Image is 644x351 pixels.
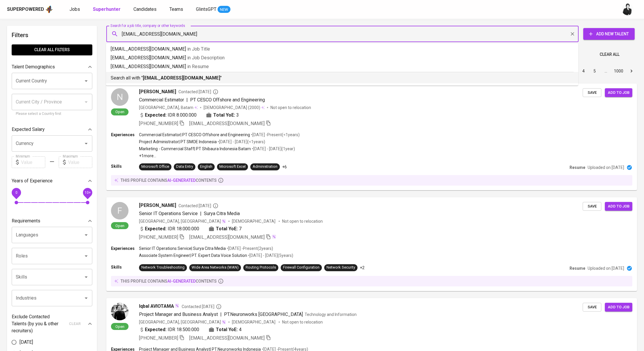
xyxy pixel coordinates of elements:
[187,55,225,60] span: in Job Description
[270,105,311,110] p: Not open to relocation
[12,217,40,224] p: Requirements
[360,265,364,271] p: +2
[570,165,585,170] p: Resume
[187,64,209,69] span: in Resume
[111,163,139,169] p: Skills
[7,5,53,14] a: Superpoweredapp logo
[82,294,90,302] button: Open
[141,164,169,170] div: Microsoft Office
[139,88,176,95] span: [PERSON_NAME]
[167,279,196,283] span: AI-generated
[216,225,238,232] b: Total YoE:
[583,88,601,97] button: Save
[111,303,129,320] img: 044413ab59a7abf2a03c83b806d215e7.jpg
[133,6,157,12] span: Candidates
[608,203,629,210] span: Add to job
[139,121,178,126] span: [PHONE_NUMBER]
[219,164,246,170] div: Microsoft Excel
[568,30,577,38] button: Clear
[139,312,218,317] span: Project Manager and Business Analyst
[82,273,90,281] button: Open
[106,84,637,190] a: NOpen[PERSON_NAME]Contacted [DATE]Commercial Estimator|PT CESCO Offshore and Engineering[GEOGRAPH...
[113,109,127,114] span: Open
[586,89,598,96] span: Save
[534,66,637,76] nav: pagination navigation
[7,6,44,13] div: Superpowered
[106,197,637,291] a: FOpen[PERSON_NAME]Contacted [DATE]Senior IT Operations Service|Surya Citra Media[GEOGRAPHIC_DATA]...
[196,6,216,12] span: GlintsGPT
[196,6,230,13] a: GlintsGPT NEW
[143,75,220,81] b: [EMAIL_ADDRESS][DOMAIN_NAME]
[192,265,239,270] div: Wide Area Networks (WAN)
[570,265,585,271] p: Resume
[605,202,632,211] button: Add to job
[70,6,81,13] a: Jobs
[111,264,139,270] p: Skills
[139,245,226,251] p: Senior IT Operations Service | Surya Citra Media
[167,178,196,183] span: AI-generated
[139,211,198,216] span: Senior IT Operations Service
[597,49,622,60] button: Clear All
[200,164,212,170] div: English
[12,175,92,187] div: Years of Experience
[217,139,265,145] p: • [DATE] - [DATE] ( <1 years )
[82,231,90,239] button: Open
[305,312,357,317] span: Technology and Information
[220,311,222,318] span: |
[282,218,323,224] p: Not open to relocation
[145,225,166,232] b: Expected:
[608,304,629,311] span: Add to job
[601,68,610,74] div: …
[113,223,127,228] span: Open
[218,7,230,13] span: NEW
[178,89,218,95] span: Contacted [DATE]
[93,6,122,13] a: Superhunter
[216,304,222,309] svg: By Batam recruiter
[111,88,129,106] div: N
[186,96,188,103] span: |
[579,66,588,76] button: Go to page 4
[204,211,240,216] span: Surya Citra Media
[247,253,293,258] p: • [DATE] - [DATE] ( 5 years )
[139,326,199,333] div: IDR 18.500.000
[588,30,630,38] span: Add New Talent
[216,326,238,333] b: Total YoE:
[190,97,265,103] span: PT CESCO Offshore and Engineering
[15,191,17,195] span: 0
[200,210,202,217] span: |
[82,252,90,260] button: Open
[84,191,91,195] span: 10+
[12,124,92,135] div: Expected Salary
[139,253,247,258] p: Associate System Engineer | PT. Expert Data Voice Solution
[111,46,574,53] p: [EMAIL_ADDRESS][DOMAIN_NAME]
[189,234,265,240] span: [EMAIL_ADDRESS][DOMAIN_NAME]
[139,303,174,310] span: Iqbal AVIOTAMA
[283,265,320,270] div: Firewall Configuration
[282,319,323,325] p: Not open to relocation
[45,5,53,14] img: app logo
[12,44,92,55] button: Clear All filters
[176,164,193,170] div: Data Entry
[239,225,242,232] span: 7
[133,6,158,13] a: Candidates
[282,164,287,170] p: +6
[588,265,624,271] p: Uploaded on [DATE]
[272,234,276,239] img: magic_wand.svg
[111,245,139,251] p: Experiences
[232,319,276,325] span: [DEMOGRAPHIC_DATA]
[612,66,625,76] button: Go to page 1000
[600,51,619,58] span: Clear All
[20,339,33,346] span: [DATE]
[627,66,636,76] button: Go to next page
[586,304,598,311] span: Save
[250,132,300,138] p: • [DATE] - Present ( <1 years )
[251,146,295,152] p: • [DATE] - [DATE] ( 1 year )
[605,88,632,97] button: Add to job
[221,219,226,224] img: magic_wand.svg
[111,202,129,219] div: F
[12,313,92,334] div: Exclude Contacted Talents (by you & other recruiters)clear
[239,326,242,333] span: 4
[12,177,53,184] p: Years of Experience
[586,203,598,210] span: Save
[253,164,277,170] div: Administration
